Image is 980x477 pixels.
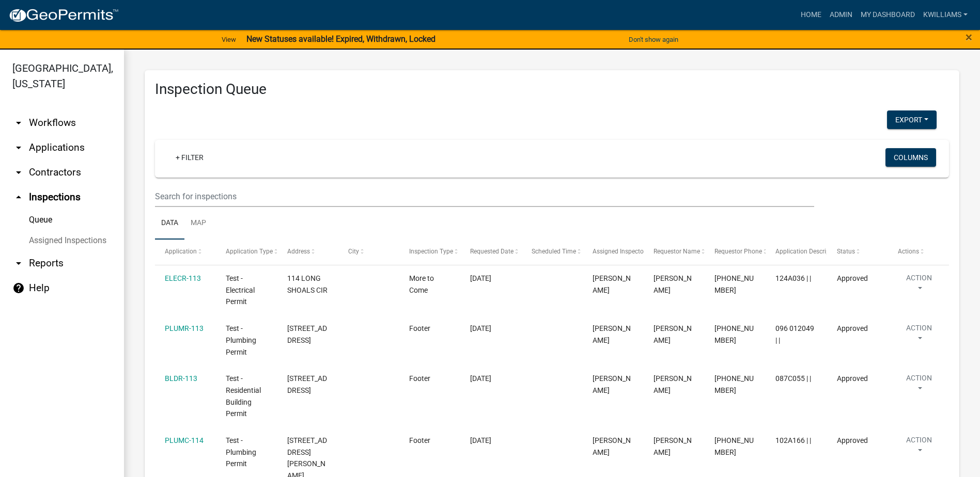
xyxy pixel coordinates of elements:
i: arrow_drop_down [12,257,25,269]
i: arrow_drop_up [12,191,25,203]
span: 087C055 | | [775,374,811,383]
span: 706-485-2776 [714,274,754,294]
span: 706-485-2776 [714,324,754,344]
span: Application Description [775,248,841,255]
input: Search for inspections [155,186,814,207]
span: Jay Johnston [593,436,631,456]
span: Approved [837,274,868,282]
datatable-header-cell: Requestor Phone [705,240,766,264]
span: Test - Plumbing Permit [226,436,256,468]
a: + Filter [167,148,212,167]
span: Assigned Inspector [593,248,646,255]
span: Requested Date [470,248,514,255]
span: Jay Johnston [593,374,631,394]
datatable-header-cell: Application Description [766,240,827,264]
button: Action [898,435,940,460]
i: arrow_drop_down [12,141,25,154]
span: Scheduled Time [532,248,576,255]
span: Requestor Phone [714,248,762,255]
a: PLUMC-114 [165,436,204,444]
i: help [12,282,25,294]
span: 01/07/2022 [470,436,491,444]
span: 706-485-2776 [714,374,754,394]
span: Approved [837,324,868,332]
span: 096 012049 | | [775,324,814,344]
datatable-header-cell: Scheduled Time [521,240,582,264]
datatable-header-cell: Assigned Inspector [583,240,644,264]
a: My Dashboard [857,5,919,25]
span: 102A166 | | [775,436,811,444]
datatable-header-cell: Requested Date [460,240,521,264]
button: Export [887,110,937,129]
span: Casey Mason [593,274,631,294]
datatable-header-cell: Inspection Type [399,240,460,264]
span: 01/06/2022 [470,374,491,383]
span: 115 S CAY DR [287,374,327,394]
span: Footer [409,436,430,444]
span: Angela Waldroup [654,436,692,456]
span: Status [837,248,855,255]
span: Inspection Type [409,248,453,255]
a: View [217,31,240,48]
span: Requestor Name [654,248,700,255]
a: PLUMR-113 [165,324,204,332]
datatable-header-cell: Address [277,240,338,264]
span: Approved [837,436,868,444]
a: kwilliams [919,5,972,25]
datatable-header-cell: Application Type [216,240,277,264]
h3: Inspection Queue [155,81,949,98]
span: Angela Waldroup [654,374,692,394]
span: 195 ALEXANDER LAKES DR [287,324,327,344]
span: Footer [409,324,430,332]
i: arrow_drop_down [12,166,25,179]
span: Application [165,248,197,255]
span: Actions [898,248,919,255]
button: Action [898,373,940,399]
button: Don't show again [625,31,682,48]
span: Jay Johnston [593,324,631,344]
span: Approved [837,374,868,383]
datatable-header-cell: Actions [888,240,949,264]
a: Map [184,207,212,240]
span: City [348,248,359,255]
a: ELECR-113 [165,274,201,282]
a: BLDR-113 [165,374,197,383]
span: Footer [409,374,430,383]
span: 01/05/2022 [470,324,491,332]
span: × [966,30,972,44]
a: Data [155,207,184,240]
button: Action [898,273,940,298]
datatable-header-cell: Application [155,240,216,264]
span: 01/05/2022 [470,274,491,282]
span: Angela Waldroup [654,324,692,344]
span: 706-485-2776 [714,436,754,456]
span: 114 LONG SHOALS CIR [287,274,328,294]
a: Home [797,5,826,25]
span: Test - Residential Building Permit [226,374,261,418]
span: Test - Electrical Permit [226,274,255,306]
span: 124A036 | | [775,274,811,282]
span: Kenteria Williams [654,274,692,294]
datatable-header-cell: Status [827,240,888,264]
button: Close [966,31,972,43]
button: Columns [885,148,936,167]
i: arrow_drop_down [12,117,25,129]
span: Address [287,248,310,255]
button: Action [898,323,940,348]
span: Test - Plumbing Permit [226,324,256,356]
span: Application Type [226,248,273,255]
span: More to Come [409,274,434,294]
datatable-header-cell: Requestor Name [644,240,705,264]
strong: New Statuses available! Expired, Withdrawn, Locked [246,34,435,44]
a: Admin [826,5,857,25]
datatable-header-cell: City [338,240,399,264]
